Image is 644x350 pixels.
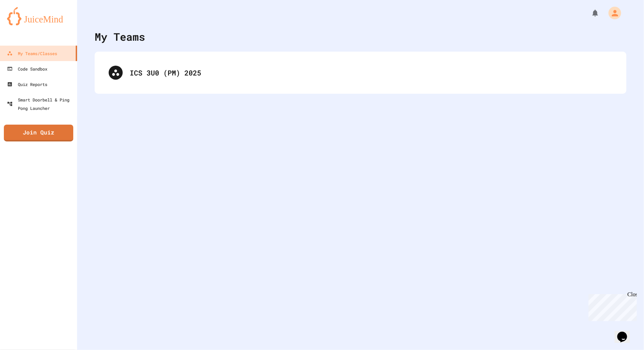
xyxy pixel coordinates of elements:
[7,80,47,88] div: Quiz Reports
[7,65,47,73] div: Code Sandbox
[578,7,601,19] div: My Notifications
[4,125,73,141] a: Join Quiz
[601,5,623,21] div: My Account
[7,7,70,25] img: logo-orange.svg
[7,95,74,112] div: Smart Doorbell & Ping Pong Launcher
[3,3,48,45] div: Chat with us now!Close
[102,59,619,87] div: ICS 3U0 (PM) 2025
[7,49,57,58] div: My Teams/Classes
[130,67,612,78] div: ICS 3U0 (PM) 2025
[615,322,637,343] iframe: chat widget
[95,29,145,45] div: My Teams
[586,291,637,321] iframe: chat widget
